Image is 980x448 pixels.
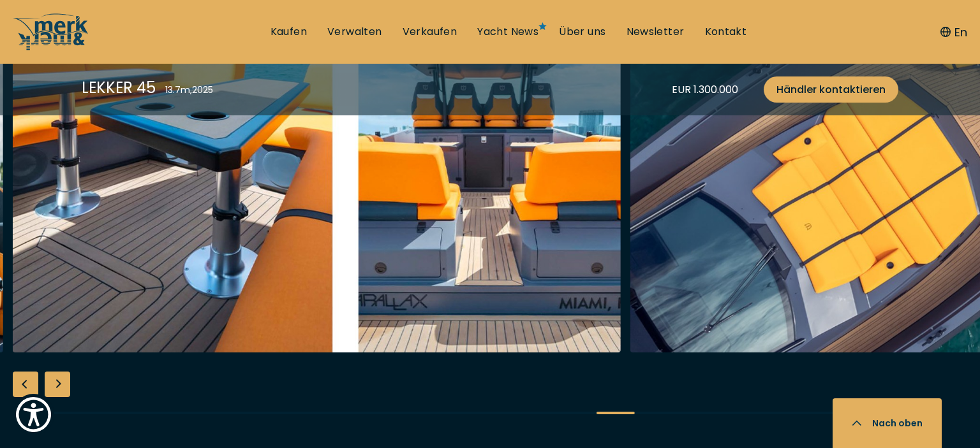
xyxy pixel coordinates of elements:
[45,372,70,397] div: Next slide
[559,25,605,39] a: Über uns
[165,83,213,97] div: 13.7 m , 2025
[764,76,898,103] a: Händler kontaktieren
[672,82,738,98] div: EUR 1.300.000
[833,398,942,448] button: Nach oben
[776,82,886,98] span: Händler kontaktieren
[13,372,38,397] div: Previous slide
[403,25,457,39] a: Verkaufen
[627,25,685,39] a: Newsletter
[271,25,307,39] a: Kaufen
[82,76,156,99] div: LEKKER 45
[705,25,747,39] a: Kontakt
[13,394,54,435] button: Show Accessibility Preferences
[940,24,967,41] button: En
[327,25,382,39] a: Verwalten
[477,25,538,39] a: Yacht News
